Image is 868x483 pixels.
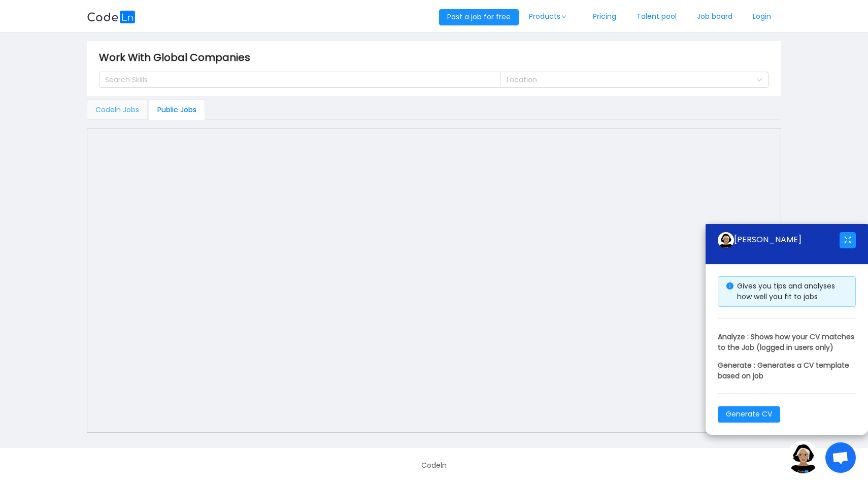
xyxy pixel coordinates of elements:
[718,232,734,248] img: ground.ddcf5dcf.png
[99,49,256,66] span: Work With Global Companies
[726,282,733,289] i: icon: info-circle
[825,442,856,473] div: Open chat
[87,100,148,120] div: Codeln Jobs
[718,332,856,353] p: Analyze : Shows how your CV matches to the Job (logged in users only)
[718,360,856,381] p: Generate : Generates a CV template based on job
[718,406,780,423] button: Generate CV
[561,14,567,19] i: icon: down
[87,11,136,23] img: logobg.f302741d.svg
[718,232,840,248] div: [PERSON_NAME]
[507,75,751,85] div: Location
[439,12,519,22] a: Post a job for free
[737,281,835,302] span: Gives you tips and analyses how well you fit to jobs
[149,100,205,120] div: Public Jobs
[439,9,519,25] button: Post a job for free
[787,441,819,473] img: ground.ddcf5dcf.png
[756,77,762,84] i: icon: down
[840,232,856,248] button: icon: fullscreen
[105,75,486,85] div: Search Skills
